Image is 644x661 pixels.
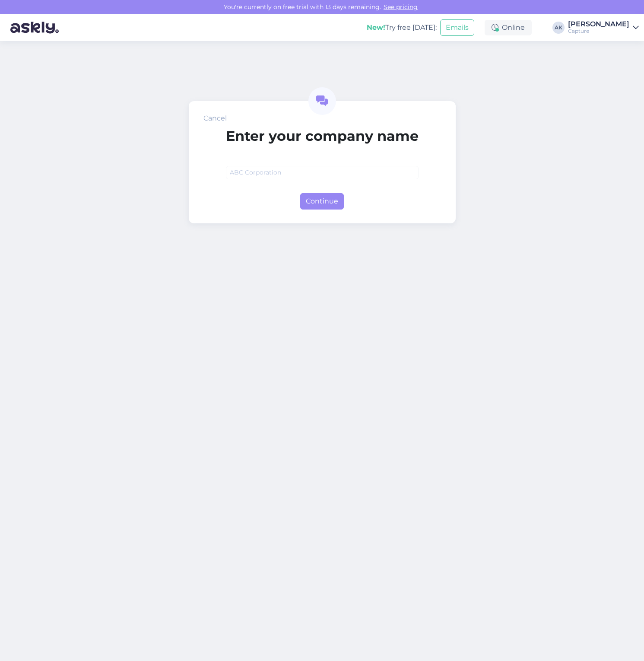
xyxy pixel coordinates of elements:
[485,20,532,35] div: Online
[367,22,437,33] div: Try free [DATE]:
[381,3,420,11] a: See pricing
[226,128,419,144] h2: Enter your company name
[552,22,565,34] div: AK
[226,166,419,179] input: ABC Corporation
[367,23,385,32] b: New!
[440,19,474,36] button: Emails
[300,193,344,210] button: Continue
[568,28,629,35] div: Capture
[203,113,227,124] div: Cancel
[568,21,629,28] div: [PERSON_NAME]
[568,21,639,35] a: [PERSON_NAME]Capture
